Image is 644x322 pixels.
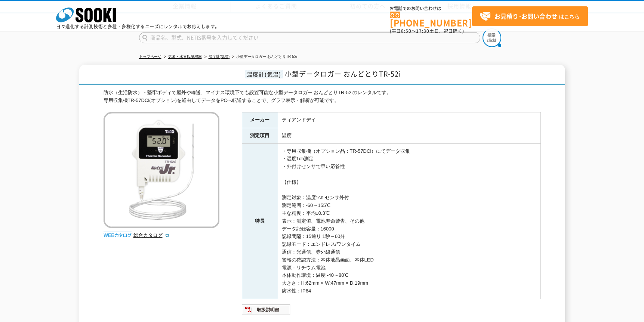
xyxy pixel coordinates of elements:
td: ティアンドデイ [278,112,540,128]
div: 防水（生活防水）・堅牢ボディで屋外や輸送、マイナス環境下でも設置可能な小型データロガー おんどとりTR-52iのレンタルです。 専用収集機TR-57DCi(オプション)を経由してデータをPCへ転... [104,89,541,105]
img: btn_search.png [483,28,501,47]
a: [PHONE_NUMBER] [390,12,472,27]
th: 測定項目 [242,128,278,143]
strong: お見積り･お問い合わせ [494,12,557,21]
a: 温度計(気温) [209,55,230,59]
span: はこちら [480,11,580,22]
img: webカタログ [104,232,132,239]
td: 温度 [278,128,540,143]
span: 温度計(気温) [245,70,283,78]
span: 小型データロガー おんどとりTR-52i [285,69,401,79]
span: (平日 ～ 土日、祝日除く) [390,28,464,34]
a: 総合カタログ [133,232,170,238]
p: 日々進化する計測技術と多種・多様化するニーズにレンタルでお応えします。 [56,24,220,29]
a: お見積り･お問い合わせはこちら [472,6,588,26]
a: 気象・水文観測機器 [168,55,202,59]
span: 8:50 [401,28,412,34]
a: トップページ [139,55,161,59]
th: メーカー [242,112,278,128]
img: 取扱説明書 [242,304,291,316]
img: 小型データロガー おんどとりTR-52i [104,112,219,228]
li: 小型データロガー おんどとりTR-52i [231,53,297,61]
input: 商品名、型式、NETIS番号を入力してください [139,32,480,43]
span: お電話でのお問い合わせは [390,6,472,11]
td: ・専用収集機（オプション品：TR-57DCi）にてデータ収集 ・温度1ch測定 ・外付けセンサで早い応答性 【仕様】 測定対象：温度1ch センサ外付 測定範囲：-60～155℃ 主な精度：平均... [278,143,540,299]
th: 特長 [242,143,278,299]
span: 17:30 [416,28,429,34]
a: 取扱説明書 [242,309,291,314]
